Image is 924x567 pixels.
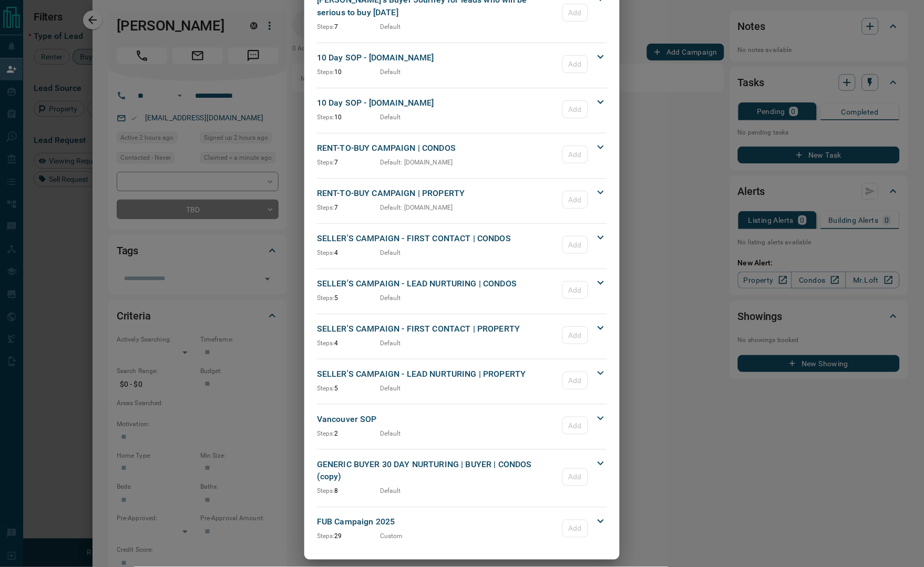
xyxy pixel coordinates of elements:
p: Default [380,293,401,303]
p: Default [380,338,401,348]
span: Steps: [317,430,335,437]
p: Default : [DOMAIN_NAME] [380,203,453,212]
p: 7 [317,22,380,32]
span: Steps: [317,114,335,121]
p: 10 Day SOP - [DOMAIN_NAME] [317,51,557,64]
p: 4 [317,338,380,348]
p: Custom [380,532,403,541]
p: Vancouver SOP [317,413,557,426]
p: RENT-TO-BUY CAMPAIGN | CONDOS [317,142,557,154]
p: 5 [317,384,380,393]
div: RENT-TO-BUY CAMPAIGN | PROPERTYSteps:7Default: [DOMAIN_NAME]Add [317,185,607,214]
span: Steps: [317,68,335,76]
p: SELLER'S CAMPAIGN - FIRST CONTACT | CONDOS [317,232,557,245]
p: Default [380,248,401,257]
p: Default : [DOMAIN_NAME] [380,158,453,167]
span: Steps: [317,294,335,302]
p: 4 [317,248,380,257]
span: Steps: [317,339,335,347]
p: GENERIC BUYER 30 DAY NURTURING | BUYER | CONDOS (copy) [317,458,557,483]
div: 10 Day SOP - [DOMAIN_NAME]Steps:10DefaultAdd [317,95,607,124]
p: 29 [317,532,380,541]
p: Default [380,22,401,32]
p: 10 [317,112,380,122]
p: 10 Day SOP - [DOMAIN_NAME] [317,97,557,109]
div: SELLER'S CAMPAIGN - FIRST CONTACT | PROPERTYSteps:4DefaultAdd [317,321,607,350]
p: 7 [317,203,380,212]
p: SELLER'S CAMPAIGN - FIRST CONTACT | PROPERTY [317,323,557,335]
div: SELLER'S CAMPAIGN - FIRST CONTACT | CONDOSSteps:4DefaultAdd [317,230,607,260]
div: SELLER'S CAMPAIGN - LEAD NURTURING | PROPERTYSteps:5DefaultAdd [317,366,607,395]
p: 8 [317,487,380,496]
p: Default [380,429,401,438]
div: FUB Campaign 2025Steps:29CustomAdd [317,514,607,543]
div: SELLER'S CAMPAIGN - LEAD NURTURING | CONDOSSteps:5DefaultAdd [317,275,607,305]
p: Default [380,112,401,122]
span: Steps: [317,249,335,256]
p: SELLER'S CAMPAIGN - LEAD NURTURING | CONDOS [317,277,557,290]
p: Default [380,67,401,77]
div: GENERIC BUYER 30 DAY NURTURING | BUYER | CONDOS (copy)Steps:8DefaultAdd [317,456,607,498]
p: 7 [317,158,380,167]
p: FUB Campaign 2025 [317,516,557,529]
div: Vancouver SOPSteps:2DefaultAdd [317,411,607,440]
span: Steps: [317,159,335,166]
p: SELLER'S CAMPAIGN - LEAD NURTURING | PROPERTY [317,368,557,380]
p: RENT-TO-BUY CAMPAIGN | PROPERTY [317,187,557,200]
div: RENT-TO-BUY CAMPAIGN | CONDOSSteps:7Default: [DOMAIN_NAME]Add [317,140,607,169]
span: Steps: [317,23,335,30]
p: Default [380,487,401,496]
div: 10 Day SOP - [DOMAIN_NAME]Steps:10DefaultAdd [317,49,607,79]
span: Steps: [317,204,335,211]
p: 10 [317,67,380,77]
p: 5 [317,293,380,303]
span: Steps: [317,385,335,392]
span: Steps: [317,533,335,540]
p: 2 [317,429,380,438]
p: Default [380,384,401,393]
span: Steps: [317,488,335,495]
